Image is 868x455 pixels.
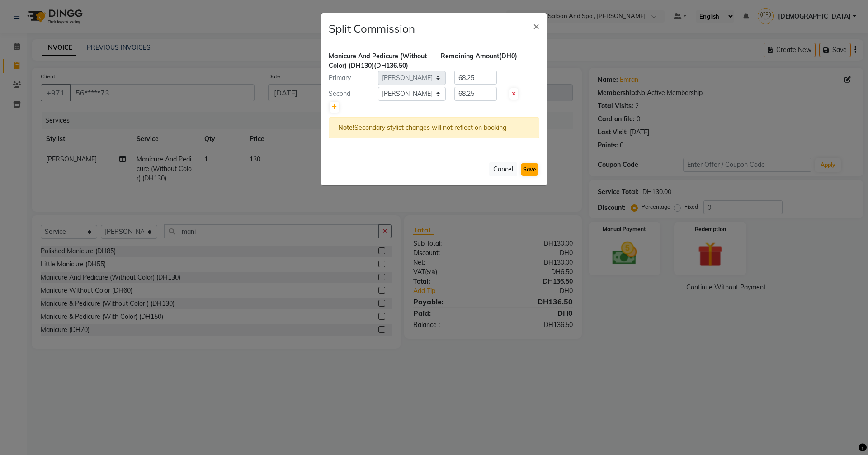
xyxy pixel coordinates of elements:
span: × [533,19,539,33]
button: Save [521,163,538,176]
span: Remaining Amount [441,52,499,60]
strong: Note! [338,123,354,132]
span: (DH0) [499,52,517,60]
div: Secondary stylist changes will not reflect on booking [329,117,539,138]
h4: Split Commission [329,20,415,37]
div: Second [322,89,378,99]
button: Close [526,13,547,38]
div: Primary [322,73,378,83]
span: (DH136.50) [374,62,408,70]
span: Manicure And Pedicure (Without Color) (DH130) [329,52,427,70]
button: Cancel [489,162,517,176]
